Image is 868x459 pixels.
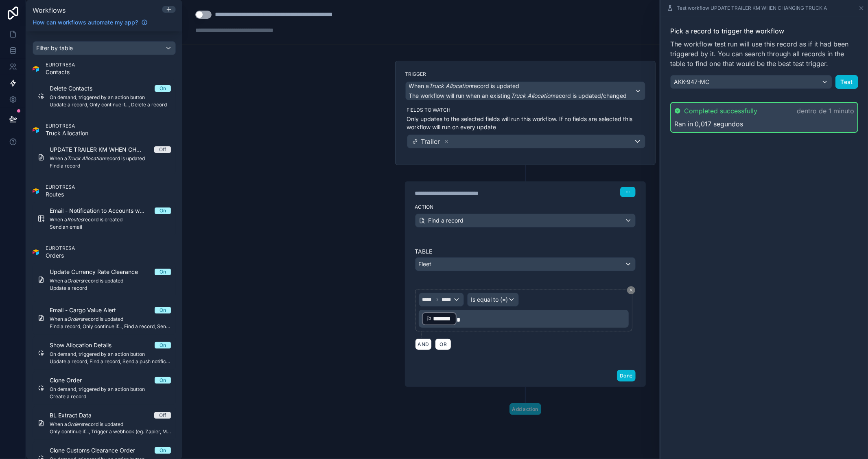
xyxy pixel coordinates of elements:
button: AND [415,338,432,350]
label: Fields to watch [407,107,645,113]
button: Is equal to (=) [467,293,519,307]
span: Find a record [429,216,464,225]
button: When aTruck Allocationrecord is updatedThe workflow will run when an existingTruck Allocationreco... [405,82,645,100]
span: Trailer [421,137,440,146]
button: Find a record [415,214,636,227]
button: Fleet [415,257,636,271]
em: Truck Allocation [429,82,472,89]
span: OR [438,341,448,347]
button: AKK-947-MC [670,75,832,89]
em: Truck Allocation [511,92,554,99]
span: The workflow will run when an existing record is updated/changed [409,92,627,99]
a: How can workflows automate my app? [29,18,151,26]
span: Workflows [33,6,66,14]
span: Test workflow UPDATE TRAILER KM WHEN CHANGING TRUCK A [677,5,827,11]
span: 0,017 segundos [695,119,743,129]
label: Trigger [405,71,645,77]
span: When a record is updated [409,82,520,90]
button: Done [617,370,635,382]
button: Test [835,75,858,89]
span: AKK-947-MC [674,78,709,86]
p: dentro de 1 minuto [797,106,854,116]
p: Only updates to the selected fields will run this workflow. If no fields are selected this workfl... [407,115,645,131]
label: Table [415,247,636,256]
span: Pick a record to trigger the workflow [670,26,858,36]
button: OR [435,338,451,350]
label: Action [415,204,636,210]
span: Ran in [674,119,693,129]
span: Fleet [419,260,432,268]
span: Is equal to (=) [471,296,508,304]
span: Completed successfully [684,106,757,116]
span: The workflow test run will use this record as if it had been triggered by it. You can search thro... [670,39,858,68]
span: How can workflows automate my app? [33,18,138,26]
button: Trailer [407,135,645,148]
